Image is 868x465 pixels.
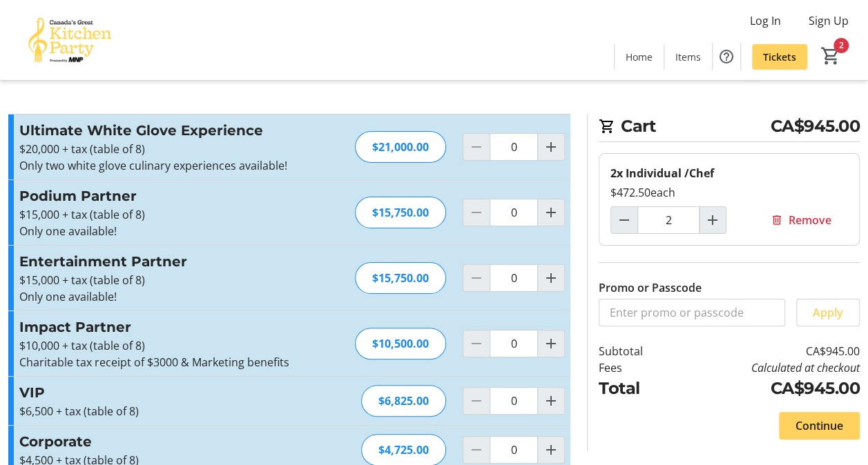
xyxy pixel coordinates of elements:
[490,264,538,292] input: Entertainment Partner Quantity
[674,359,860,376] td: Calculated at checkout
[538,199,564,226] button: Increment by one
[789,212,831,228] span: Remove
[626,50,653,64] span: Home
[750,12,781,29] span: Log In
[599,114,860,142] h2: Cart
[19,251,321,272] h3: Entertainment Partner
[19,223,321,239] p: Only one available!
[599,376,674,401] td: Total
[19,141,321,157] p: $20,000 + tax (table of 8)
[813,304,843,321] span: Apply
[538,388,564,414] button: Increment by one
[19,354,321,370] p: Charitable tax receipt of $3000 & Marketing benefits
[763,50,796,64] span: Tickets
[664,44,712,70] a: Items
[610,165,848,181] div: 2x Individual /Chef
[355,131,446,163] div: $21,000.00
[713,43,740,70] button: Help
[675,50,701,64] span: Items
[19,403,321,419] p: $6,500 + tax (table of 8)
[700,207,726,233] button: Increment by one
[490,436,538,464] input: Corporate Quantity
[599,279,702,296] label: Promo or Passcode
[599,343,674,359] td: Subtotal
[538,437,564,463] button: Increment by one
[361,385,446,417] div: $6,825.00
[818,43,843,68] button: Cart
[355,328,446,359] div: $10,500.00
[674,343,860,359] td: CA$945.00
[538,265,564,291] button: Increment by one
[490,133,538,161] input: Ultimate White Glove Experience Quantity
[611,207,637,233] button: Decrement by one
[779,412,860,439] button: Continue
[610,184,848,201] div: $472.50 each
[637,206,700,234] input: Individual /Chef Quantity
[599,299,785,326] input: Enter promo or passcode
[754,206,848,234] button: Remove
[795,417,843,434] span: Continue
[615,44,664,70] a: Home
[798,10,860,32] button: Sign Up
[19,288,321,305] p: Only one available!
[19,382,321,403] h3: VIP
[19,157,321,174] p: Only two white glove culinary experiences available!
[739,10,792,32] button: Log In
[490,199,538,226] input: Podium Partner Quantity
[19,186,321,206] h3: Podium Partner
[771,114,860,139] span: CA$945.00
[490,387,538,415] input: VIP Quantity
[809,12,849,29] span: Sign Up
[8,6,131,75] img: Canada’s Great Kitchen Party's Logo
[19,317,321,337] h3: Impact Partner
[752,44,807,70] a: Tickets
[796,299,860,326] button: Apply
[19,120,321,141] h3: Ultimate White Glove Experience
[538,134,564,160] button: Increment by one
[490,330,538,357] input: Impact Partner Quantity
[599,359,674,376] td: Fees
[674,376,860,401] td: CA$945.00
[538,330,564,357] button: Increment by one
[19,206,321,223] p: $15,000 + tax (table of 8)
[355,262,446,294] div: $15,750.00
[19,337,321,354] p: $10,000 + tax (table of 8)
[19,431,321,452] h3: Corporate
[355,197,446,228] div: $15,750.00
[19,272,321,288] p: $15,000 + tax (table of 8)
